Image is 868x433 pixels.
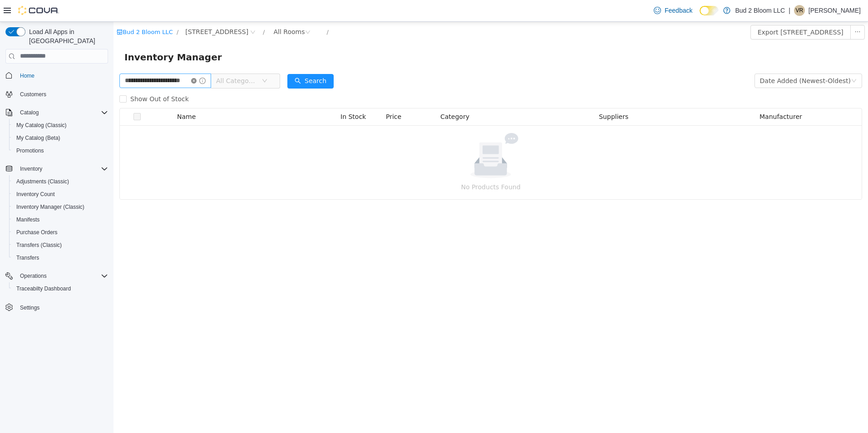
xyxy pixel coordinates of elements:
[2,106,112,119] button: Catalog
[665,6,692,15] span: Feedback
[16,70,108,81] span: Home
[9,144,112,157] button: Promotions
[13,74,79,81] span: Show Out of Stock
[2,88,112,101] button: Customers
[9,201,112,213] button: Inventory Manager (Classic)
[9,132,112,144] button: My Catalog (Beta)
[103,54,144,64] span: All Categories
[646,52,737,66] div: Date Added (Newest-Oldest)
[86,56,92,62] i: icon: info-circle
[2,270,112,282] button: Operations
[9,175,112,188] button: Adjustments (Classic)
[213,7,215,14] span: /
[16,285,71,292] span: Traceabilty Dashboard
[272,91,288,98] span: Price
[20,109,39,116] span: Catalog
[13,240,108,251] span: Transfers (Classic)
[227,91,252,98] span: In Stock
[16,254,39,261] span: Transfers
[16,191,55,198] span: Inventory Count
[3,7,59,14] a: icon: shopBud 2 Bloom LLC
[9,226,112,239] button: Purchase Orders
[20,304,39,311] span: Settings
[16,216,39,223] span: Manifests
[16,271,108,281] span: Operations
[13,202,88,212] a: Inventory Manager (Classic)
[13,120,70,131] a: My Catalog (Classic)
[64,91,82,98] span: Name
[149,7,151,14] span: /
[2,300,112,314] button: Settings
[20,72,35,79] span: Home
[13,176,73,187] a: Adjustments (Classic)
[735,5,785,16] p: Bud 2 Bloom LLC
[16,122,67,129] span: My Catalog (Classic)
[16,147,44,154] span: Promotions
[13,202,108,212] span: Inventory Manager (Classic)
[13,214,43,225] a: Manifests
[794,5,805,16] div: Valerie Richards
[796,5,804,16] span: VR
[160,3,192,17] div: All Rooms
[72,5,135,15] span: 123 Ledgewood Ave
[16,70,38,81] a: Home
[16,134,60,142] span: My Catalog (Beta)
[13,189,59,200] a: Inventory Count
[650,1,696,20] a: Feedback
[25,27,108,45] span: Load All Apps in [GEOGRAPHIC_DATA]
[13,283,74,294] a: Traceabilty Dashboard
[16,271,50,281] button: Operations
[13,176,108,187] span: Adjustments (Classic)
[13,133,108,143] span: My Catalog (Beta)
[9,251,112,264] button: Transfers
[9,119,112,132] button: My Catalog (Classic)
[327,91,356,98] span: Category
[16,163,108,174] span: Inventory
[3,7,9,13] i: icon: shop
[738,56,743,63] i: icon: down
[16,163,46,174] button: Inventory
[13,252,43,263] a: Transfers
[13,283,108,294] span: Traceabilty Dashboard
[13,189,108,200] span: Inventory Count
[63,7,65,14] span: /
[13,227,108,238] span: Purchase Orders
[16,107,108,118] span: Catalog
[16,107,42,118] button: Catalog
[16,203,84,211] span: Inventory Manager (Classic)
[16,229,58,236] span: Purchase Orders
[16,301,108,313] span: Settings
[174,52,220,67] button: icon: searchSearch
[809,5,861,16] p: [PERSON_NAME]
[5,65,108,338] nav: Complex example
[13,120,108,131] span: My Catalog (Classic)
[789,5,790,16] p: |
[485,91,515,98] span: Suppliers
[637,3,737,18] button: Export [STREET_ADDRESS]
[11,28,114,43] span: Inventory Manager
[2,162,112,175] button: Inventory
[18,6,59,15] img: Cova
[16,302,43,313] a: Settings
[16,89,50,100] a: Customers
[17,160,737,170] p: No Products Found
[13,240,65,251] a: Transfers (Classic)
[13,227,61,238] a: Purchase Orders
[9,282,112,295] button: Traceabilty Dashboard
[700,6,719,15] input: Dark Mode
[16,178,69,185] span: Adjustments (Classic)
[9,239,112,251] button: Transfers (Classic)
[9,213,112,226] button: Manifests
[13,133,64,143] a: My Catalog (Beta)
[20,272,47,280] span: Operations
[16,241,62,249] span: Transfers (Classic)
[9,188,112,201] button: Inventory Count
[78,56,83,62] i: icon: close-circle
[13,145,48,156] a: Promotions
[16,89,108,100] span: Customers
[2,69,112,82] button: Home
[13,252,108,263] span: Transfers
[13,214,108,225] span: Manifests
[13,145,108,156] span: Promotions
